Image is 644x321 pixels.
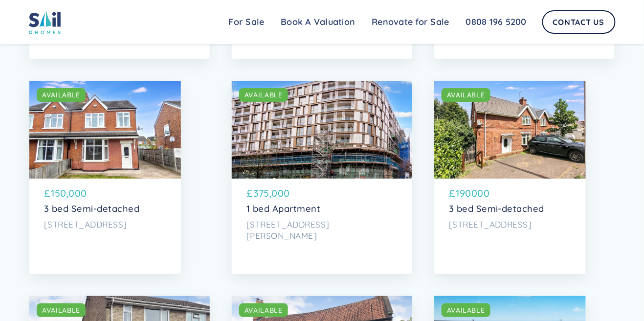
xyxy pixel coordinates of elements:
[246,219,398,241] p: [STREET_ADDRESS][PERSON_NAME]
[273,12,364,32] a: Book A Valuation
[42,90,80,100] div: AVAILABLE
[244,90,283,100] div: AVAILABLE
[246,186,253,201] p: £
[232,81,412,274] a: AVAILABLE£375,0001 bed Apartment[STREET_ADDRESS][PERSON_NAME]
[44,204,166,214] p: 3 bed Semi-detached
[456,186,490,201] p: 190000
[29,10,61,34] img: sail home logo colored
[449,204,571,214] p: 3 bed Semi-detached
[51,186,88,201] p: 150,000
[254,186,290,201] p: 375,000
[364,12,458,32] a: Renovate for Sale
[244,305,283,315] div: AVAILABLE
[449,219,571,230] p: [STREET_ADDRESS]
[447,305,485,315] div: AVAILABLE
[447,90,485,100] div: AVAILABLE
[458,12,535,32] a: 0808 196 5200
[29,81,181,274] a: AVAILABLE£150,0003 bed Semi-detached[STREET_ADDRESS]
[246,204,398,214] p: 1 bed Apartment
[542,10,616,34] a: Contact Us
[44,219,166,230] p: [STREET_ADDRESS]
[449,186,455,201] p: £
[44,186,50,201] p: £
[434,81,586,274] a: AVAILABLE£1900003 bed Semi-detached[STREET_ADDRESS]
[221,12,273,32] a: For Sale
[42,305,80,315] div: AVAILABLE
